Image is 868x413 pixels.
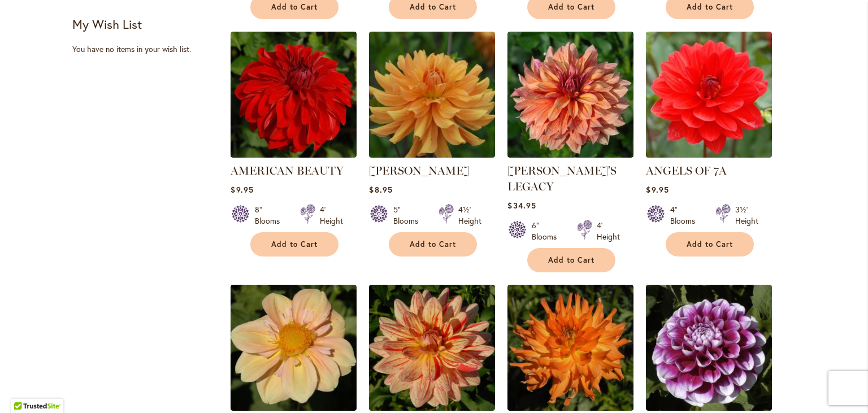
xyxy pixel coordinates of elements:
img: APPLEBLOSSOM [231,285,357,411]
strong: My Wish List [72,16,142,32]
span: Add to Cart [687,2,733,12]
a: ANGELS OF 7A [646,164,727,177]
a: [PERSON_NAME] [369,164,470,177]
a: B-MAN [646,402,772,413]
div: 4' Height [320,204,343,227]
img: ANGELS OF 7A [646,32,772,158]
button: Add to Cart [250,232,338,257]
img: B-MAN [646,285,772,411]
img: AMERICAN BEAUTY [231,32,357,158]
a: AZTECA [507,402,633,413]
span: Add to Cart [410,2,456,12]
div: 4" Blooms [670,204,702,227]
div: 8" Blooms [255,204,287,227]
span: Add to Cart [548,255,594,265]
button: Add to Cart [389,232,477,257]
span: Add to Cart [548,2,594,12]
span: $9.95 [646,184,669,195]
span: Add to Cart [271,240,318,249]
div: You have no items in your wish list. [72,44,223,55]
a: APPLEBLOSSOM [231,402,357,413]
a: AWE SHUCKS [369,402,495,413]
img: AZTECA [507,285,633,411]
span: $9.95 [231,184,253,195]
span: $34.95 [507,200,536,211]
div: 5" Blooms [393,204,425,227]
div: 4' Height [597,220,620,242]
button: Add to Cart [527,248,615,272]
span: $8.95 [369,184,392,195]
a: Andy's Legacy [507,149,633,160]
a: AMERICAN BEAUTY [231,164,344,177]
button: Add to Cart [666,232,754,257]
div: 3½' Height [735,204,758,227]
iframe: Launch Accessibility Center [8,373,40,405]
img: AWE SHUCKS [369,285,495,411]
img: Andy's Legacy [507,32,633,158]
span: Add to Cart [687,240,733,249]
a: ANGELS OF 7A [646,149,772,160]
img: ANDREW CHARLES [369,32,495,158]
span: Add to Cart [410,240,456,249]
div: 6" Blooms [532,220,563,242]
a: [PERSON_NAME]'S LEGACY [507,164,617,193]
a: ANDREW CHARLES [369,149,495,160]
span: Add to Cart [271,2,318,12]
a: AMERICAN BEAUTY [231,149,357,160]
div: 4½' Height [458,204,481,227]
